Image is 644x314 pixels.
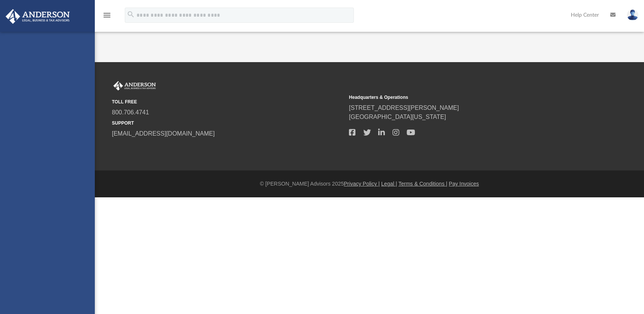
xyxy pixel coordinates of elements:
a: Privacy Policy | [344,181,380,187]
a: Legal | [381,181,397,187]
a: Terms & Conditions | [399,181,448,187]
i: search [127,10,135,19]
a: [STREET_ADDRESS][PERSON_NAME] [349,105,459,111]
i: menu [102,11,112,20]
img: Anderson Advisors Platinum Portal [3,9,72,24]
small: Headquarters & Operations [349,94,581,101]
small: TOLL FREE [112,98,344,105]
img: Anderson Advisors Platinum Portal [112,81,157,91]
div: © [PERSON_NAME] Advisors 2025 [95,180,644,188]
a: 800.706.4741 [112,109,149,116]
a: Pay Invoices [449,181,479,187]
a: [EMAIL_ADDRESS][DOMAIN_NAME] [112,130,215,137]
img: User Pic [627,9,638,20]
a: [GEOGRAPHIC_DATA][US_STATE] [349,114,446,120]
a: menu [102,14,112,20]
small: SUPPORT [112,120,344,127]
